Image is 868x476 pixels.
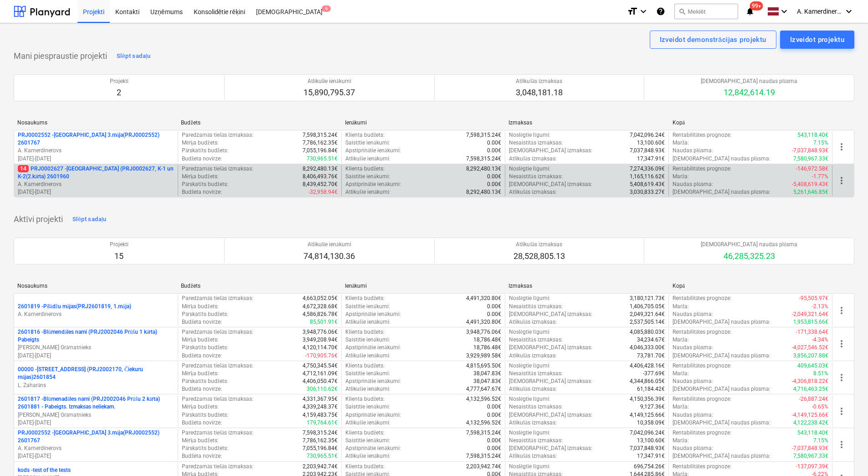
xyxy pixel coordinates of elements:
[509,155,557,163] p: Atlikušās izmaksas :
[305,352,338,360] p: -170,905.76€
[303,181,338,188] p: 8,439,452.70€
[307,419,338,427] p: 179,764.61€
[673,336,689,344] p: Marža :
[345,378,401,385] p: Apstiprinātie ienākumi :
[117,51,151,62] div: Slēpt sadaļu
[322,5,331,12] span: 6
[303,139,338,147] p: 7,786,162.35€
[701,241,797,248] p: [DEMOGRAPHIC_DATA] naudas plūsma
[673,370,689,378] p: Marža :
[630,303,665,310] p: 1,406,705.05€
[303,378,338,385] p: 4,406,050.47€
[182,165,253,173] p: Paredzamās tiešās izmaksas :
[182,336,219,344] p: Mērķa budžets :
[836,406,847,417] span: more_vert
[182,362,253,370] p: Paredzamās tiešās izmaksas :
[797,362,828,370] p: 409,645.03€
[793,188,828,196] p: 5,261,646.85€
[836,338,847,349] span: more_vert
[514,241,565,248] p: Atlikušās izmaksas
[18,165,174,181] p: PRJ0002627 - [GEOGRAPHIC_DATA] (PRJ0002627, K-1 un K-2(2.kārta) 2601960
[793,352,828,360] p: 3,856,207.88€
[792,378,828,385] p: -4,306,818.22€
[509,419,557,427] p: Atlikušās izmaksas :
[466,352,501,360] p: 3,929,989.58€
[638,6,649,17] i: keyboard_arrow_down
[303,395,338,403] p: 4,331,367.95€
[487,147,501,155] p: 0.00€
[18,131,174,147] p: PRJ0002552 - [GEOGRAPHIC_DATA] 3.māja(PRJ0002552) 2601767
[673,303,689,310] p: Marža :
[813,370,828,378] p: 8.51%
[630,328,665,336] p: 4,085,880.03€
[17,119,174,126] div: Nosaukums
[345,139,390,147] p: Saistītie ienākumi :
[18,429,174,460] div: PRJ0002552 -[GEOGRAPHIC_DATA] 3.māja(PRJ0002552) 2601767A. Kamerdinerovs[DATE]-[DATE]
[18,366,174,381] p: 00000 - [STREET_ADDRESS] (PRJ2002170, Čiekuru mājas)2601854
[182,352,222,360] p: Budžeta novirze :
[345,385,390,393] p: Atlikušie ienākumi :
[307,385,338,393] p: 306,110.62€
[822,432,868,476] div: Chat Widget
[182,344,228,352] p: Pārskatīts budžets :
[307,155,338,163] p: 730,965.51€
[509,310,592,318] p: [DEMOGRAPHIC_DATA] izmaksas :
[796,328,828,336] p: -171,338.64€
[18,452,174,460] p: [DATE] - [DATE]
[17,283,174,289] div: Nosaukums
[790,34,844,46] div: Izveidot projektu
[637,385,665,393] p: 61,184.42€
[182,173,219,181] p: Mērķa budžets :
[18,328,174,360] div: 2601816 -Blūmendāles nami (PRJ2002046 Prūšu 1 kārta) Pabeigts[PERSON_NAME] Grāmatnieks[DATE]-[DATE]
[673,131,731,139] p: Rentabilitātes prognoze :
[508,119,665,126] div: Izmaksas
[674,4,738,19] button: Meklēt
[466,429,501,437] p: 7,598,315.24€
[812,336,828,344] p: -4.34%
[660,34,766,46] div: Izveidot demonstrācijas projektu
[345,131,385,139] p: Klienta budžets :
[780,31,854,49] button: Izveidot projektu
[843,6,854,17] i: keyboard_arrow_down
[303,310,338,318] p: 4,586,826.78€
[345,411,401,419] p: Apstiprinātie ienākumi :
[656,6,665,17] i: Zināšanu pamats
[836,175,847,186] span: more_vert
[345,310,401,318] p: Apstiprinātie ienākumi :
[345,155,390,163] p: Atlikušie ienākumi :
[797,429,828,437] p: 543,118.40€
[18,188,174,196] p: [DATE] - [DATE]
[345,352,390,360] p: Atlikušie ienākumi :
[181,283,337,290] div: Budžets
[466,318,501,326] p: 4,491,320.80€
[182,139,219,147] p: Mērķa budžets :
[473,336,501,344] p: 18,786.48€
[630,147,665,155] p: 7,037,848.93€
[345,181,401,188] p: Apstiprinātie ienākumi :
[792,181,828,188] p: -5,408,619.43€
[630,395,665,403] p: 4,150,356.39€
[630,362,665,370] p: 4,406,428.16€
[303,251,355,262] p: 74,814,130.36
[18,382,174,389] p: L. Zaharāns
[487,445,501,452] p: 0.00€
[673,295,731,302] p: Rentabilitātes prognoze :
[508,283,665,289] div: Izmaksas
[18,411,174,419] p: [PERSON_NAME] Grāmatnieks
[181,119,337,126] div: Budžets
[509,370,563,378] p: Nesaistītās izmaksas :
[643,370,665,378] p: -377.69€
[303,78,355,85] p: Atlikušie ienākumi
[509,139,563,147] p: Nesaistītās izmaksas :
[345,283,501,290] div: Ienākumi
[182,147,228,155] p: Pārskatīts budžets :
[673,173,689,181] p: Marža :
[673,385,770,393] p: [DEMOGRAPHIC_DATA] naudas plūsma :
[345,336,390,344] p: Saistītie ienākumi :
[673,362,731,370] p: Rentabilitātes prognoze :
[18,165,29,172] span: 14
[182,131,253,139] p: Paredzamās tiešās izmaksas :
[630,131,665,139] p: 7,042,096.24€
[182,395,253,403] p: Paredzamās tiešās izmaksas :
[630,411,665,419] p: 4,149,125.66€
